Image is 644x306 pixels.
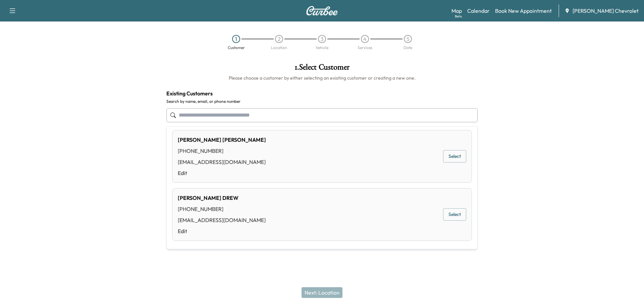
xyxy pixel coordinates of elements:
[451,7,462,15] a: MapBeta
[404,35,412,43] div: 5
[178,147,266,155] div: [PHONE_NUMBER]
[178,227,266,235] a: Edit
[467,7,490,15] a: Calendar
[178,205,266,213] div: [PHONE_NUMBER]
[443,208,466,221] button: Select
[573,7,639,15] span: [PERSON_NAME] Chevrolet
[495,7,552,15] a: Book New Appointment
[178,158,266,166] div: [EMAIL_ADDRESS][DOMAIN_NAME]
[358,46,372,50] div: Services
[306,6,338,15] img: Curbee Logo
[443,150,466,163] button: Select
[316,46,328,50] div: Vehicle
[404,46,412,50] div: Date
[166,99,478,104] label: Search by name, email, or phone number
[361,35,369,43] div: 4
[271,46,287,50] div: Location
[318,35,326,43] div: 3
[232,35,240,43] div: 1
[166,75,478,81] h6: Please choose a customer by either selecting an existing customer or creating a new one.
[178,136,266,144] div: [PERSON_NAME] [PERSON_NAME]
[178,194,266,202] div: [PERSON_NAME] DREW
[275,35,283,43] div: 2
[178,169,266,177] a: Edit
[455,14,462,19] div: Beta
[228,46,245,50] div: Customer
[166,89,478,97] h4: Existing Customers
[166,63,478,75] h1: 1 . Select Customer
[178,216,266,224] div: [EMAIL_ADDRESS][DOMAIN_NAME]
